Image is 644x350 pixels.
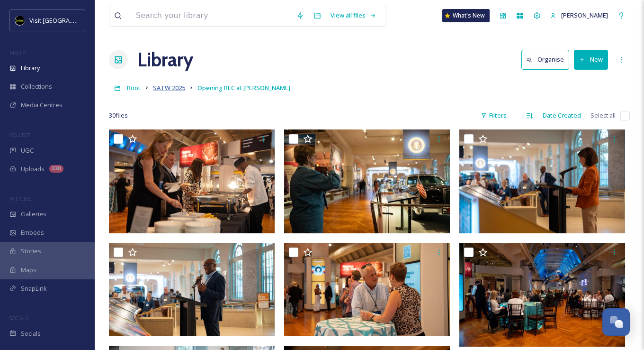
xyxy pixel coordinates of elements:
img: ext_1758120824.365851_contactbrgtz@gmail.com-SATWHenryFordMuseum-8.jpg [109,129,275,233]
a: Library [137,46,193,74]
span: Opening REC at [PERSON_NAME] [197,83,290,92]
div: Date Created [538,106,586,125]
button: Organise [521,50,569,69]
span: Socials [21,329,41,338]
span: 30 file s [109,111,128,120]
span: WIDGETS [9,195,31,202]
img: ext_1758120822.246162_contactbrgtz@gmail.com-SATWHenryFordMuseum-10.jpg [109,243,275,336]
span: SOCIALS [9,314,28,322]
img: ext_1758120823.704849_contactbrgtz@gmail.com-SATWHenryFordMuseum-9.jpg [284,129,450,233]
img: ext_1758120821.742388_contactbrgtz@gmail.com-SATWHenryFordMuseum-16.jpg [459,243,625,347]
span: SATW 2025 [153,83,185,92]
span: Root [127,83,141,92]
a: Root [127,82,141,93]
button: Open Chat [602,308,630,336]
span: MEDIA [9,49,26,56]
span: SnapLink [21,284,47,293]
img: ext_1758120822.859678_contactbrgtz@gmail.com-SATWHenryFordMuseum-11.jpg [459,129,625,233]
span: Galleries [21,210,46,219]
img: VISIT%20DETROIT%20LOGO%20-%20BLACK%20BACKGROUND.png [15,16,25,25]
a: [PERSON_NAME] [546,6,613,25]
div: 338 [49,165,63,173]
span: Collections [21,82,52,91]
a: View all files [326,6,381,25]
a: SATW 2025 [153,82,185,93]
span: Library [21,64,40,73]
img: ext_1758120822.037941_contactbrgtz@gmail.com-SATWHenryFordMuseum-12.jpg [284,243,450,336]
span: Maps [21,266,36,275]
div: Filters [476,106,511,125]
span: Uploads [21,165,45,174]
span: UGC [21,146,34,155]
span: Embeds [21,228,44,237]
a: What's New [442,9,490,22]
span: [PERSON_NAME] [561,11,608,19]
span: Media Centres [21,101,63,110]
a: Opening REC at [PERSON_NAME] [197,82,290,93]
span: COLLECT [9,131,30,138]
input: Search your library [131,5,292,26]
button: New [574,50,608,69]
span: Visit [GEOGRAPHIC_DATA] [29,16,103,25]
span: Stories [21,247,41,256]
span: Select all [590,111,616,120]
